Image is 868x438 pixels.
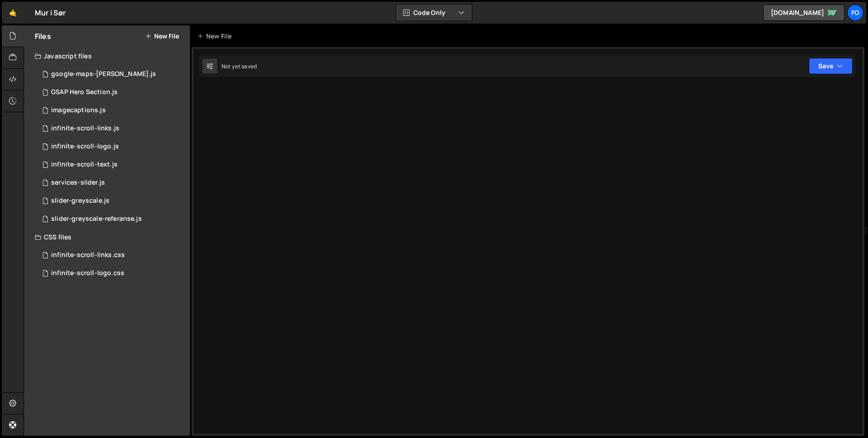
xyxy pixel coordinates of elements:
[145,33,179,40] button: New File
[35,210,190,228] div: 15856/44486.js
[51,88,118,96] div: GSAP Hero Section.js
[35,65,190,83] div: 15856/44408.js
[51,215,142,223] div: slider-greyscale-referanse.js
[51,251,125,259] div: infinite-scroll-links.css
[396,5,472,21] button: Code Only
[2,2,24,24] a: 🤙
[51,197,109,205] div: slider-greyscale.js
[51,143,119,151] div: infinite-scroll-logo.js
[847,5,863,21] a: Fo
[51,70,156,78] div: google-maps-[PERSON_NAME].js
[51,269,124,277] div: infinite-scroll-logo.css
[35,174,190,192] div: 15856/42255.js
[35,7,66,18] div: Mur i Sør
[763,5,844,21] a: [DOMAIN_NAME]
[24,228,190,246] div: CSS files
[24,47,190,65] div: Javascript files
[51,124,119,133] div: infinite-scroll-links.js
[35,156,190,174] div: 15856/42353.js
[35,264,190,282] div: 15856/44474.css
[809,58,853,74] button: Save
[51,106,106,114] div: imagecaptions.js
[35,83,190,101] div: 15856/42251.js
[35,119,190,138] div: 15856/45045.js
[35,138,190,156] div: 15856/44475.js
[51,179,105,187] div: services-slider.js
[35,192,190,210] div: 15856/42354.js
[197,32,235,41] div: New File
[35,101,190,119] div: 15856/44399.js
[35,31,51,41] h2: Files
[35,246,190,264] div: 15856/45042.css
[51,161,118,169] div: infinite-scroll-text.js
[222,62,257,70] div: Not yet saved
